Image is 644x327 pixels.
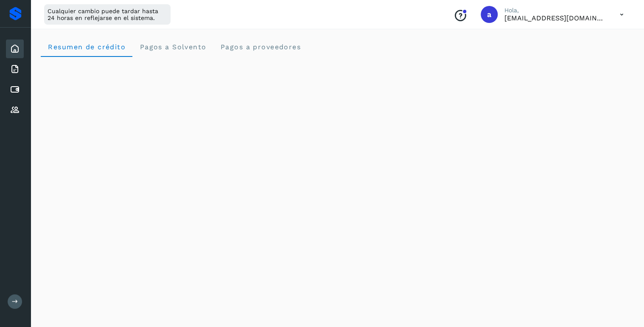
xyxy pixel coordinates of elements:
p: Hola, [504,7,606,14]
div: Cuentas por pagar [6,80,24,99]
div: Facturas [6,60,24,79]
span: Pagos a proveedores [220,43,301,51]
p: antoniovillagomezmtz@gmail.com [504,14,606,22]
div: Proveedores [6,101,24,119]
div: Inicio [6,39,24,58]
span: Resumen de crédito [48,43,126,51]
span: Pagos a Solvento [139,43,206,51]
div: Cualquier cambio puede tardar hasta 24 horas en reflejarse en el sistema. [44,4,171,25]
